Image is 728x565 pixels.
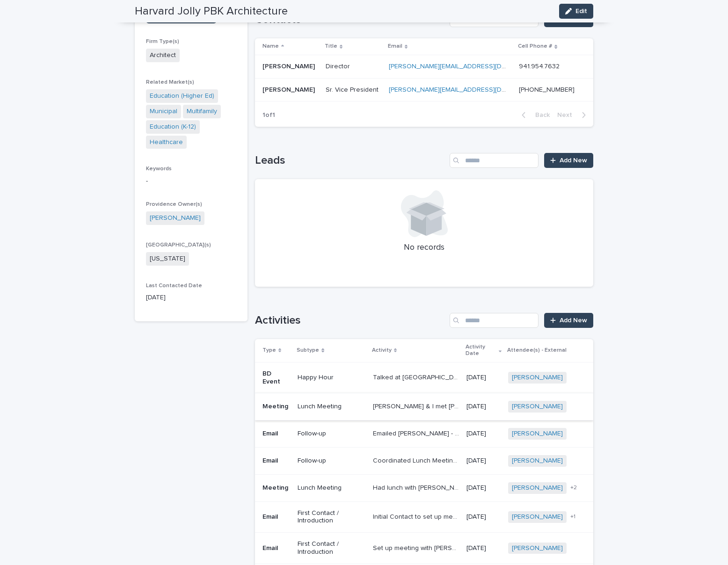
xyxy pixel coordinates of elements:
a: [PERSON_NAME] [512,430,563,438]
p: Type [262,345,276,355]
p: [DATE] [146,293,236,303]
a: 941.954.7632 [519,63,560,70]
p: Meeting [262,484,290,492]
button: Next [553,111,593,119]
h1: Activities [255,314,446,327]
span: Next [557,112,578,118]
a: Municipal [150,107,177,116]
tr: EmailFirst Contact / IntroductionInitial Contact to set up meetingInitial Contact to set up meeti... [255,501,593,533]
p: Email [262,430,290,438]
tr: EmailFollow-upCoordinated Lunch Meeting for 8/29Coordinated Lunch Meeting for 8/29 [DATE][PERSON_... [255,448,593,475]
p: Emailed Jack - lunch invitation [373,428,461,438]
tr: BD EventHappy HourTalked at [GEOGRAPHIC_DATA][PERSON_NAME] Downtown Partnership SummitTalked at [... [255,362,593,393]
p: [DATE] [466,374,501,382]
p: [DATE] [466,403,501,411]
p: Activity [372,345,392,355]
p: Email [388,41,402,51]
a: [PHONE_NUMBER] [519,87,575,93]
p: [PERSON_NAME] [262,84,317,94]
span: Edit [575,8,587,14]
a: Education (Higher Ed) [150,91,214,101]
a: [PERSON_NAME][EMAIL_ADDRESS][DOMAIN_NAME] [389,63,546,70]
p: 1 of 1 [255,104,283,127]
p: Name [262,41,279,51]
a: [PERSON_NAME] [512,544,563,552]
p: Director [326,61,352,71]
p: Email [262,513,290,521]
p: BD Event [262,370,290,386]
a: Add New [544,153,593,168]
p: [DATE] [466,484,501,492]
span: Providence Owner(s) [146,202,202,207]
a: [PERSON_NAME] [512,403,563,411]
p: Follow-up [298,430,365,438]
p: First Contact / Introduction [298,540,365,556]
p: Subtype [297,345,319,355]
input: Search [450,153,539,168]
a: Add New [544,313,593,328]
span: Firm Type(s) [146,39,179,44]
a: [PERSON_NAME] [512,457,563,465]
p: Email [262,544,290,552]
p: Meeting [262,403,290,411]
p: Sr. Vice President [326,84,380,94]
tr: MeetingLunch Meeting[PERSON_NAME] & I met [PERSON_NAME] for lunch[PERSON_NAME] & I met [PERSON_NA... [255,393,593,420]
p: Follow-up [298,457,365,465]
p: Had lunch with Jack and he is open to new consultant relationships [373,482,461,492]
a: [PERSON_NAME] [512,484,563,492]
p: [DATE] [466,513,501,521]
p: Coordinated Lunch Meeting for 8/29 [373,455,461,465]
p: Title [325,41,337,51]
p: First Contact / Introduction [298,509,365,525]
p: [DATE] [466,430,501,438]
h1: Leads [255,154,446,167]
p: Initial Contact to set up meeting [373,511,461,521]
p: [DATE] [466,457,501,465]
span: + 1 [570,514,575,520]
p: Email [262,457,290,465]
p: Lunch Meeting [298,484,365,492]
p: [PERSON_NAME] & I met [PERSON_NAME] for lunch [373,401,461,411]
span: + 2 [570,485,577,491]
tr: [PERSON_NAME][PERSON_NAME] Sr. Vice PresidentSr. Vice President [PERSON_NAME][EMAIL_ADDRESS][DOMA... [255,78,593,101]
p: [PERSON_NAME] [262,61,317,71]
p: [DATE] [466,544,501,552]
a: [PERSON_NAME] [512,513,563,521]
span: Back [530,112,550,118]
p: Set up meeting with Mirna and includes David [373,543,461,552]
span: Last Contacted Date [146,283,202,289]
p: - [146,176,236,186]
p: Activity Date [466,342,496,359]
span: [GEOGRAPHIC_DATA](s) [146,242,211,248]
span: [US_STATE] [146,252,189,266]
h2: Harvard Jolly PBK Architecture [135,5,288,18]
a: Healthcare [150,138,183,147]
span: Keywords [146,166,172,172]
input: Search [450,313,539,328]
a: Education (K-12) [150,122,196,132]
span: Related Market(s) [146,80,194,85]
p: Attendee(s) - External [507,345,567,355]
span: Add New [560,317,587,324]
tr: EmailFollow-upEmailed [PERSON_NAME] - lunch invitationEmailed [PERSON_NAME] - lunch invitation [D... [255,420,593,448]
p: Cell Phone # [518,41,552,51]
a: [PERSON_NAME] [512,374,563,382]
tr: EmailFirst Contact / IntroductionSet up meeting with [PERSON_NAME] and includes [PERSON_NAME]Set ... [255,533,593,564]
span: Add New [560,157,587,164]
a: Multifamily [187,107,217,116]
button: Back [514,111,553,119]
button: Edit [559,4,593,19]
p: Happy Hour [298,374,365,382]
p: No records [266,243,582,253]
p: Talked at St.Pete Downtown Partnership Summit [373,372,461,382]
tr: MeetingLunch MeetingHad lunch with [PERSON_NAME] and he is open to new consultant relationshipsHa... [255,474,593,501]
tr: [PERSON_NAME][PERSON_NAME] DirectorDirector [PERSON_NAME][EMAIL_ADDRESS][DOMAIN_NAME] 941.954.7632 [255,55,593,78]
p: Lunch Meeting [298,403,365,411]
a: [PERSON_NAME][EMAIL_ADDRESS][DOMAIN_NAME] [389,87,546,93]
a: [PERSON_NAME] [150,213,201,223]
span: Architect [146,49,180,62]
